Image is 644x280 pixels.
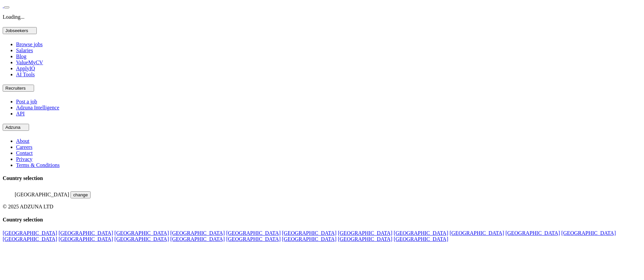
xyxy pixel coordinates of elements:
[58,236,113,242] a: [GEOGRAPHIC_DATA]
[170,236,225,242] a: [GEOGRAPHIC_DATA]
[170,230,225,236] a: [GEOGRAPHIC_DATA]
[3,14,641,20] div: Loading...
[4,6,9,8] button: Toggle main navigation menu
[561,230,616,236] a: [GEOGRAPHIC_DATA]
[394,230,448,236] a: [GEOGRAPHIC_DATA]
[114,230,169,236] a: [GEOGRAPHIC_DATA]
[3,236,57,242] a: [GEOGRAPHIC_DATA]
[16,66,35,71] a: ApplyIQ
[5,86,26,91] span: Recruiters
[449,230,504,236] a: [GEOGRAPHIC_DATA]
[282,230,337,236] a: [GEOGRAPHIC_DATA]
[16,138,29,144] a: About
[16,48,33,53] a: Salaries
[16,162,59,168] a: Terms & Conditions
[29,29,34,32] img: toggle icon
[58,230,113,236] a: [GEOGRAPHIC_DATA]
[3,175,641,181] h4: Country selection
[338,230,392,236] a: [GEOGRAPHIC_DATA]
[282,236,337,242] a: [GEOGRAPHIC_DATA]
[16,54,26,59] a: Blog
[338,236,392,242] a: [GEOGRAPHIC_DATA]
[5,125,20,130] span: Adzuna
[3,217,641,223] h4: Country selection
[16,41,43,47] a: Browse jobs
[16,99,37,104] a: Post a job
[22,126,26,129] img: toggle icon
[3,230,57,236] a: [GEOGRAPHIC_DATA]
[16,150,33,156] a: Contact
[226,236,281,242] a: [GEOGRAPHIC_DATA]
[16,111,25,116] a: API
[394,236,448,242] a: [GEOGRAPHIC_DATA]
[16,105,59,110] a: Adzuna Intelligence
[16,72,35,77] a: AI Tools
[226,230,281,236] a: [GEOGRAPHIC_DATA]
[5,28,28,33] span: Jobseekers
[71,191,91,198] button: change
[505,230,560,236] a: [GEOGRAPHIC_DATA]
[3,204,641,210] div: © 2025 ADZUNA LTD
[16,144,32,150] a: Careers
[27,87,31,90] img: toggle icon
[114,236,169,242] a: [GEOGRAPHIC_DATA]
[16,60,43,65] a: ValueMyCV
[16,156,32,162] a: Privacy
[15,192,69,197] span: [GEOGRAPHIC_DATA]
[3,188,13,196] img: UK flag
